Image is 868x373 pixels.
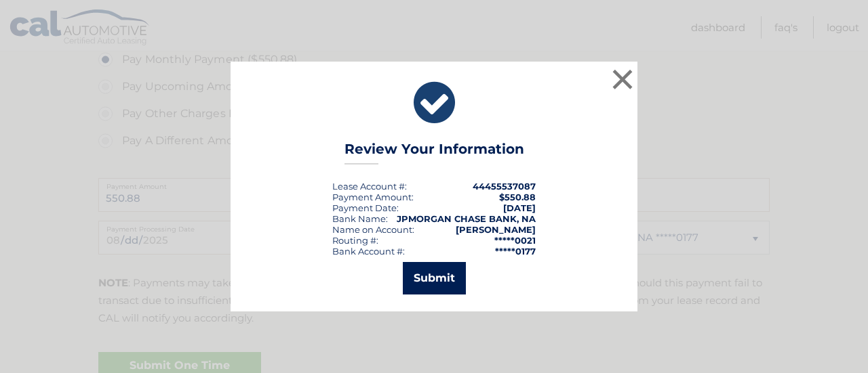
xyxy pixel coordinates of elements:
[332,181,407,192] div: Lease Account #:
[499,192,536,202] span: $550.88
[332,202,397,213] span: Payment Date
[332,224,414,235] div: Name on Account:
[332,213,388,224] div: Bank Name:
[332,202,399,213] div: :
[473,181,536,192] strong: 44455537087
[344,141,524,164] h3: Review Your Information
[332,192,414,202] div: Payment Amount:
[503,202,536,213] span: [DATE]
[456,224,536,235] strong: [PERSON_NAME]
[332,246,405,257] div: Bank Account #:
[403,262,466,294] button: Submit
[397,213,536,224] strong: JPMORGAN CHASE BANK, NA
[609,66,636,93] button: ×
[332,235,378,246] div: Routing #:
